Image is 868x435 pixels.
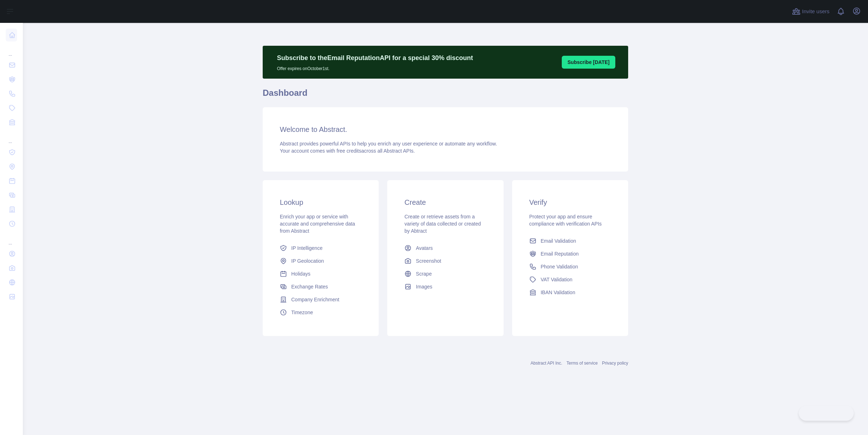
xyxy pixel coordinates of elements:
[531,361,562,366] a: Abstract API Inc.
[291,296,339,303] span: Company Enrichment
[541,276,572,283] span: VAT Validation
[526,273,614,286] a: VAT Validation
[277,280,364,293] a: Exchange Rates
[416,270,432,277] span: Scrape
[291,244,323,252] span: IP Intelligence
[280,197,362,207] h3: Lookup
[541,250,579,257] span: Email Reputation
[277,254,364,267] a: IP Geolocation
[529,214,602,227] span: Protect your app and ensure compliance with verification APIs
[291,309,313,316] span: Timezone
[280,124,611,134] h3: Welcome to Abstract.
[6,232,17,246] div: ...
[277,63,473,71] p: Offer expires on October 1st.
[416,244,433,252] span: Avatars
[526,247,614,260] a: Email Reputation
[566,361,597,366] a: Terms of service
[529,197,611,207] h3: Verify
[799,406,854,421] iframe: Toggle Customer Support
[280,148,415,154] span: Your account comes with across all Abstract APIs.
[402,242,489,254] a: Avatars
[263,87,628,104] h1: Dashboard
[402,267,489,280] a: Scrape
[291,257,324,265] span: IP Geolocation
[802,8,829,16] span: Invite users
[402,280,489,293] a: Images
[416,283,432,290] span: Images
[277,242,364,254] a: IP Intelligence
[402,254,489,267] a: Screenshot
[526,260,614,273] a: Phone Validation
[280,141,497,147] span: Abstract provides powerful APIs to help you enrich any user experience or automate any workflow.
[6,130,17,144] div: ...
[526,234,614,247] a: Email Validation
[277,293,364,306] a: Company Enrichment
[541,289,575,296] span: IBAN Validation
[562,56,615,69] button: Subscribe [DATE]
[277,267,364,280] a: Holidays
[291,283,328,290] span: Exchange Rates
[541,237,576,244] span: Email Validation
[280,214,355,234] span: Enrich your app or service with accurate and comprehensive data from Abstract
[791,6,831,17] button: Invite users
[602,361,628,366] a: Privacy policy
[526,286,614,299] a: IBAN Validation
[404,214,481,234] span: Create or retrieve assets from a variety of data collected or created by Abtract
[404,197,486,207] h3: Create
[277,306,364,319] a: Timezone
[277,53,473,63] p: Subscribe to the Email Reputation API for a special 30 % discount
[541,263,578,270] span: Phone Validation
[416,257,441,265] span: Screenshot
[337,148,361,154] span: free credits
[6,43,17,57] div: ...
[291,270,311,277] span: Holidays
